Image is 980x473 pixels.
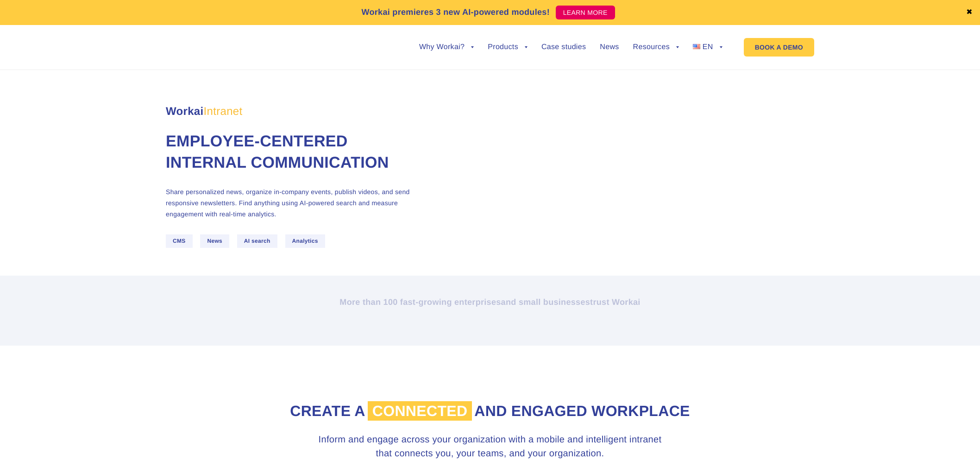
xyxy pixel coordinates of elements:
[233,296,747,308] h2: More than 100 fast-growing enterprises trust Workai
[419,44,474,51] a: Why Workai?
[361,6,550,19] p: Workai premieres 3 new AI-powered modules!
[488,44,528,51] a: Products
[744,38,814,57] a: BOOK A DEMO
[556,6,615,19] a: LEARN MORE
[166,95,242,117] span: Workai
[166,234,193,248] span: CMS
[368,401,472,421] span: connected
[310,433,670,460] h3: Inform and engage across your organization with a mobile and intelligent intranet that connects y...
[285,234,325,248] span: Analytics
[966,9,973,16] a: ✖
[541,44,586,51] a: Case studies
[633,44,679,51] a: Resources
[600,44,619,51] a: News
[166,186,421,220] p: Share personalized news, organize in-company events, publish videos, and send responsive newslett...
[501,297,590,307] i: and small businesses
[703,43,713,51] span: EN
[237,234,277,248] span: AI search
[233,401,747,421] h2: Create a and engaged workplace
[204,105,243,118] em: Intranet
[200,234,229,248] span: News
[166,131,421,174] h1: Employee-centered internal communication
